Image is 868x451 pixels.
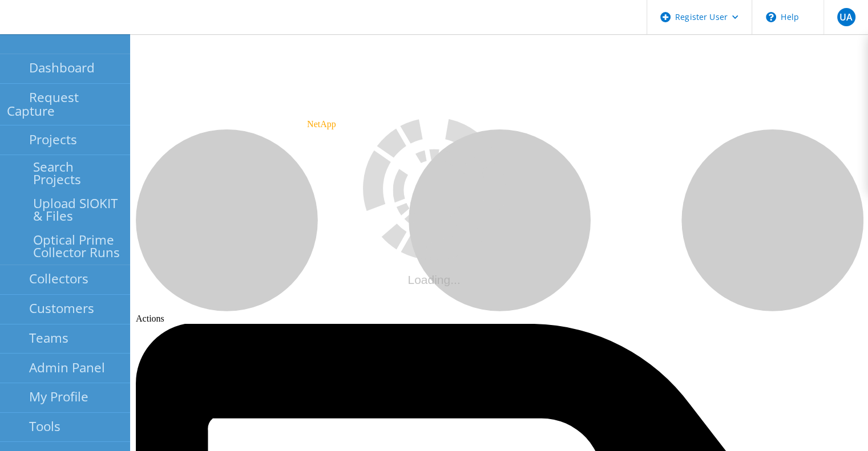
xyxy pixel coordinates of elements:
div: Loading... [363,273,506,287]
svg: \n [766,12,776,22]
a: Live Optics Dashboard [11,22,134,32]
span: UA [839,13,853,22]
span: NetApp [307,119,336,129]
div: Actions [136,129,863,324]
